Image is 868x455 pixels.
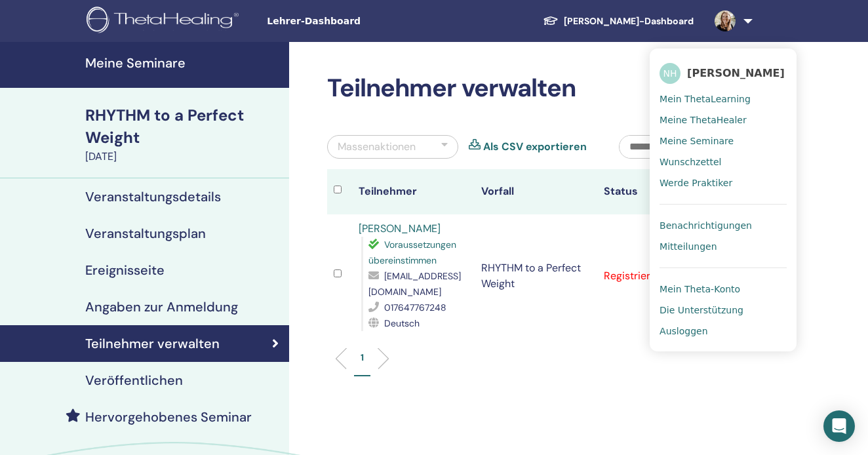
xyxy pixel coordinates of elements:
[85,149,281,165] div: [DATE]
[532,9,704,33] a: [PERSON_NAME]-Dashboard
[660,58,787,89] a: NH[PERSON_NAME]
[85,336,220,351] h4: Teilnehmer verwalten
[660,177,732,189] span: Werde Praktiker
[660,215,787,236] a: Benachrichtigungen
[85,409,252,425] h4: Hervorgehobenes Seminar
[475,214,597,338] td: RHYTHM to a Perfect Weight
[85,104,281,149] div: RHYTHM to a Perfect Weight
[543,15,559,26] img: graduation-cap-white.svg
[87,7,243,36] img: logo.png
[352,169,475,214] th: Teilnehmer
[597,169,720,214] th: Status
[267,14,464,28] span: Lehrer-Dashboard
[361,351,364,365] p: 1
[660,172,787,193] a: Werde Praktiker
[384,317,420,329] span: Deutsch
[660,130,787,151] a: Meine Seminare
[483,139,587,155] a: Als CSV exportieren
[715,10,736,31] img: default.jpg
[85,55,281,71] h4: Meine Seminare
[85,299,238,315] h4: Angaben zur Anmeldung
[77,104,289,165] a: RHYTHM to a Perfect Weight[DATE]
[660,300,787,321] a: Die Unterstützung
[368,239,456,266] span: Voraussetzungen übereinstimmen
[85,189,221,205] h4: Veranstaltungsdetails
[475,169,597,214] th: Vorfall
[660,114,747,126] span: Meine ThetaHealer
[85,262,165,278] h4: Ereignisseite
[368,270,461,298] span: [EMAIL_ADDRESS][DOMAIN_NAME]
[660,63,681,84] span: NH
[384,302,446,313] span: 017647767248
[660,151,787,172] a: Wunschzettel
[660,283,740,295] span: Mein Theta-Konto
[660,241,717,252] span: Mitteilungen
[660,236,787,257] a: Mitteilungen
[660,220,752,231] span: Benachrichtigungen
[660,279,787,300] a: Mein Theta-Konto
[660,89,787,109] a: Mein ThetaLearning
[823,410,855,442] div: Open Intercom Messenger
[687,66,785,80] span: [PERSON_NAME]
[660,156,721,168] span: Wunschzettel
[85,226,206,241] h4: Veranstaltungsplan
[338,139,416,155] div: Massenaktionen
[660,304,743,316] span: Die Unterstützung
[660,109,787,130] a: Meine ThetaHealer
[327,73,745,104] h2: Teilnehmer verwalten
[660,135,734,147] span: Meine Seminare
[85,372,183,388] h4: Veröffentlichen
[660,321,787,342] a: Ausloggen
[660,325,707,337] span: Ausloggen
[359,222,441,235] a: [PERSON_NAME]
[660,93,751,105] span: Mein ThetaLearning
